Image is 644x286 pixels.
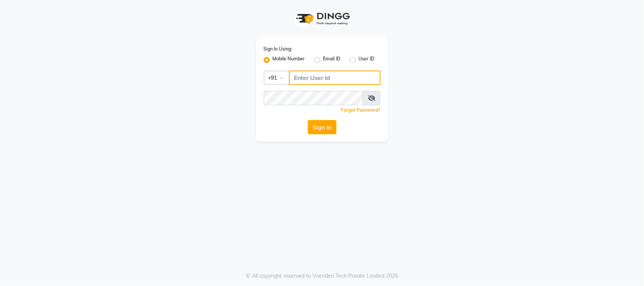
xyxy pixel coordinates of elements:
[323,55,341,65] label: Email ID
[292,8,352,30] img: logo1.svg
[264,91,363,105] input: Username
[273,55,305,65] label: Mobile Number
[264,46,292,52] label: Sign In Using:
[308,120,337,134] button: Sign In
[341,107,381,113] a: Forgot Password?
[289,71,381,85] input: Username
[359,55,375,65] label: User ID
